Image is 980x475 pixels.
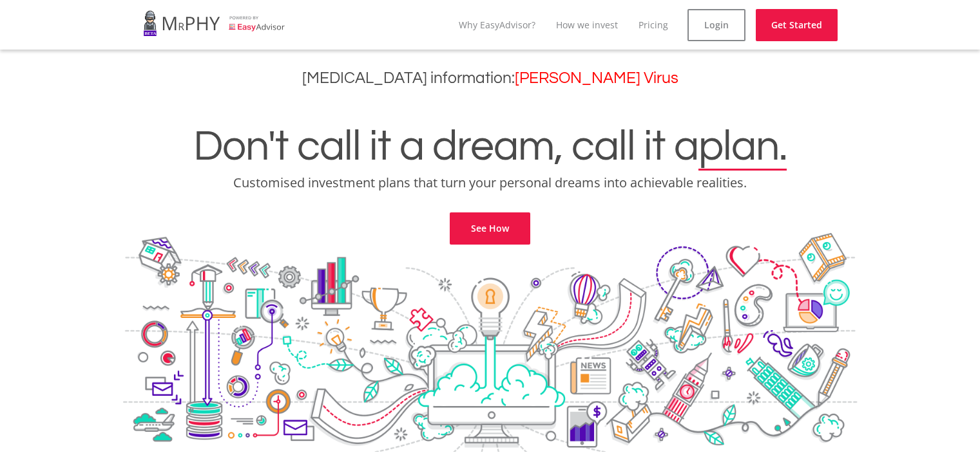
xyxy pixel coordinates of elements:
a: Pricing [639,19,668,31]
p: Customised investment plans that turn your personal dreams into achievable realities. [10,174,970,192]
span: plan. [698,125,787,169]
h3: [MEDICAL_DATA] information: [10,69,970,88]
h1: Don't call it a dream, call it a [10,125,970,169]
a: See How [450,212,530,245]
a: How we invest [556,19,618,31]
a: Get Started [756,9,838,41]
a: Why EasyAdvisor? [459,19,535,31]
a: Login [687,9,745,41]
a: [PERSON_NAME] Virus [515,70,678,86]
